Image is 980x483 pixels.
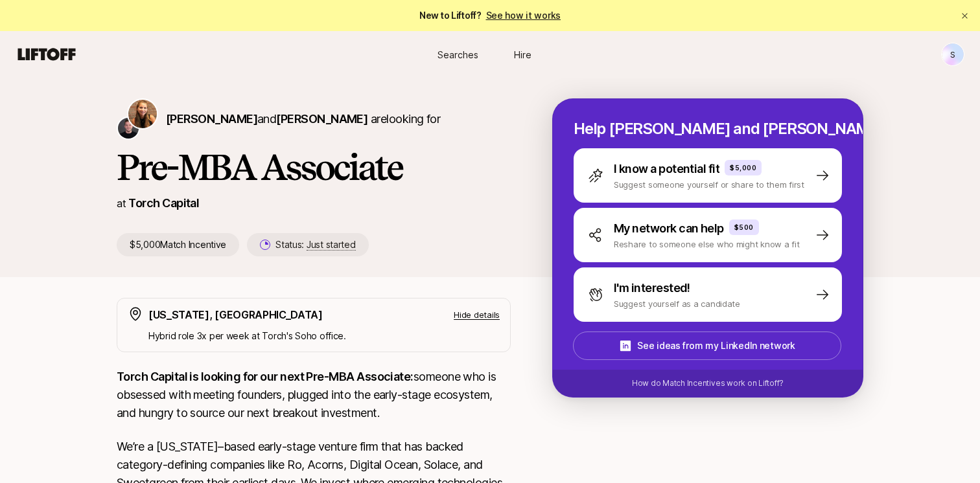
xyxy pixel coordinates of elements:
p: someone who is obsessed with meeting founders, plugged into the early-stage ecosystem, and hungry... [117,368,511,422]
p: at [117,195,126,212]
a: See how it works [486,10,561,21]
p: Suggest someone yourself or share to them first [614,178,804,191]
a: Searches [425,43,490,67]
button: See ideas from my LinkedIn network [573,331,841,360]
p: Help [PERSON_NAME] and [PERSON_NAME] hire [574,120,842,138]
span: New to Liftoff? [419,8,561,23]
p: $5,000 [730,163,756,173]
p: See ideas from my LinkedIn network [637,338,795,354]
button: S [941,43,964,66]
p: I know a potential fit [614,160,719,178]
span: Searches [437,48,478,62]
img: Katie Reiner [128,100,157,128]
p: Hybrid role 3x per week at Torch's Soho office. [148,328,500,344]
p: Suggest yourself as a candidate [614,297,740,310]
p: S [950,47,955,62]
p: Reshare to someone else who might know a fit [614,238,800,251]
span: Just started [307,239,356,251]
p: Hide details [454,308,500,321]
p: $5,000 Match Incentive [117,233,239,256]
p: I'm interested! [614,279,690,297]
a: Torch Capital [128,196,199,210]
strong: Torch Capital is looking for our next Pre-MBA Associate: [117,370,414,383]
h1: Pre-MBA Associate [117,148,511,186]
p: are looking for [166,110,440,128]
span: [PERSON_NAME] [276,112,367,126]
p: [US_STATE], [GEOGRAPHIC_DATA] [148,306,323,323]
p: $500 [734,222,754,232]
p: How do Match Incentives work on Liftoff? [632,377,784,389]
p: Status: [275,237,355,253]
span: Hire [514,48,531,62]
img: Christopher Harper [118,118,139,139]
a: Hire [490,43,555,67]
p: My network can help [614,219,724,238]
span: [PERSON_NAME] [166,112,257,126]
span: and [257,112,367,126]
